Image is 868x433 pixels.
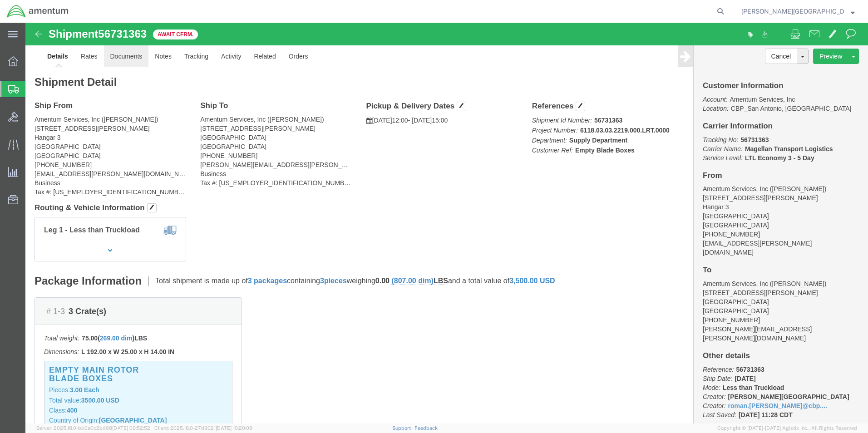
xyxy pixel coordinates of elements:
a: Support [392,425,415,431]
img: logo [6,5,69,18]
span: [DATE] 10:20:09 [216,425,252,431]
span: [DATE] 09:52:52 [112,425,150,431]
span: ROMAN TRUJILLO [741,6,844,16]
span: Client: 2025.18.0-27d3021 [154,425,252,431]
span: Copyright © [DATE]-[DATE] Agistix Inc., All Rights Reserved [717,424,857,432]
iframe: FS Legacy Container [25,23,868,423]
span: Server: 2025.18.0-bb0e0c2bd68 [36,425,150,431]
a: Feedback [414,425,438,431]
button: [PERSON_NAME][GEOGRAPHIC_DATA] [741,6,855,17]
